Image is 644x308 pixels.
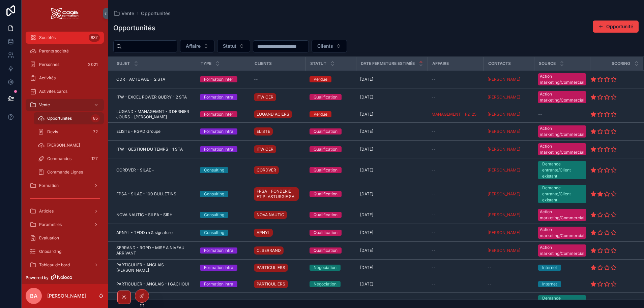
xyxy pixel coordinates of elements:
span: [DATE] [360,248,373,253]
div: Qualification [314,191,338,197]
span: ITW - GESTION DU TEMPS - 1 STA [116,147,183,152]
a: Qualification [310,128,352,134]
span: APNYL [257,230,270,235]
span: Vente [121,10,134,17]
a: -- [432,94,479,100]
span: C. SERRAND [257,248,281,253]
div: scrollable content [22,27,108,272]
a: Qualification [310,212,352,218]
a: [DATE] [360,147,423,152]
span: NOVA NAUTIC - SILEA - SIRH [116,212,173,218]
div: Formation Intra [204,146,233,152]
img: App logo [51,8,79,19]
span: Commandes [47,156,71,161]
span: [DATE] [360,230,373,235]
div: Consulting [204,230,224,236]
a: [PERSON_NAME] [488,129,530,134]
span: -- [538,112,542,117]
div: Demande entrante/Client existant [542,185,582,203]
span: Tableau de bord [39,262,70,268]
div: Qualification [314,146,338,152]
span: [DATE] [360,191,373,197]
a: Action marketing/Commercial [538,244,586,257]
a: [PERSON_NAME] [34,139,104,151]
a: Vente [26,99,104,111]
span: Statut [223,43,236,49]
a: Commandes127 [34,153,104,165]
a: Qualification [310,146,352,152]
span: Parents société [39,48,69,54]
a: Activités cards [26,85,104,98]
span: -- [432,94,436,100]
a: -- [432,147,479,152]
span: PARTICULIER - ANGLAIS - I GACHOUI [116,281,189,287]
a: -- [488,281,530,287]
a: -- [432,281,479,287]
span: Date fermeture estimée [361,61,415,66]
div: Qualification [314,247,338,254]
div: Action marketing/Commercial [540,244,584,257]
div: Qualification [314,167,338,173]
span: -- [254,77,258,82]
div: Qualification [314,230,338,236]
div: Perdue [314,76,327,82]
div: Formation Intra [204,128,233,134]
a: C. SERRAND [254,246,284,255]
div: Action marketing/Commercial [540,227,584,239]
a: -- [432,191,479,197]
div: Qualification [314,94,338,100]
span: Sociétés [39,35,56,40]
a: Formation Intra [200,128,246,134]
a: Vente [113,10,134,17]
a: Qualification [310,230,352,236]
a: MANAGEMENT - F2-25 [432,112,479,117]
a: -- [432,212,479,218]
a: Négociation [310,265,352,271]
div: Formation Intra [204,281,233,287]
span: Evaluation [39,235,59,241]
div: 72 [91,128,100,136]
span: -- [432,167,436,173]
span: -- [432,129,436,134]
a: [PERSON_NAME] [488,212,530,218]
a: Perdue [310,76,352,82]
span: PARTICULIERS [257,265,285,270]
div: Action marketing/Commercial [540,73,584,85]
span: Activités cards [39,89,67,94]
a: Action marketing/Commercial [538,143,586,155]
span: SERRAND - RGPD - MISE A NIVEAU ARRIVANT [116,245,192,256]
a: Internet [538,281,586,287]
span: Contacts [488,61,511,66]
span: APNYL - TEDD rh & signature [116,230,173,235]
span: Sujet [117,61,130,66]
a: ITW - EXCEL POWER QUERY - 2 STA [116,94,192,100]
div: Consulting [204,212,224,218]
div: Consulting [204,167,224,173]
a: ITW CER [254,145,276,153]
h1: Opportunités [113,23,155,33]
span: [PERSON_NAME] [488,167,520,173]
span: ITW CER [257,147,273,152]
a: [DATE] [360,248,423,253]
a: Qualification [310,191,352,197]
span: ITW - EXCEL POWER QUERY - 2 STA [116,94,187,100]
a: Consulting [200,230,246,236]
span: PARTICULIER - ANGLAIS - [PERSON_NAME] [116,262,192,273]
span: Onboarding [39,249,61,254]
a: MANAGEMENT - F2-25 [432,112,476,117]
a: Opportunité [593,21,639,33]
p: [PERSON_NAME] [47,293,86,299]
a: Devis72 [34,126,104,138]
a: LUGAND ACIERS [254,110,292,118]
a: [DATE] [360,129,423,134]
a: PARTICULIERS [254,262,301,273]
a: Parents société [26,45,104,57]
a: [PERSON_NAME] [488,147,520,152]
a: NOVA NAUTIC - SILEA - SIRH [116,212,192,218]
a: PARTICULIERS [254,280,288,288]
div: Formation Inter [204,111,233,117]
div: Formation Intra [204,247,233,254]
span: FPSA - FONDERIE ET PLASTURGIE SA [257,189,296,199]
span: [PERSON_NAME] [488,212,520,218]
a: Formation Inter [200,111,246,117]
